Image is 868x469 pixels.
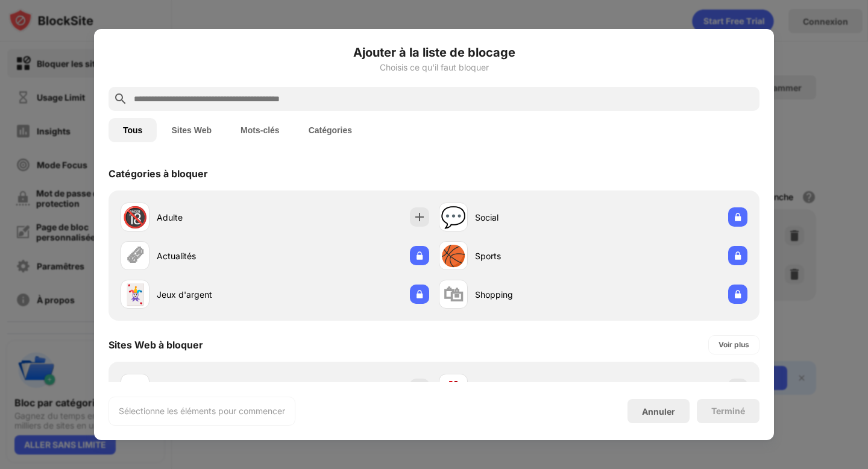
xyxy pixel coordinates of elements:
[294,118,366,142] button: Catégories
[108,43,759,61] h6: Ajouter à la liste de blocage
[122,282,148,307] div: 🃏
[443,282,464,307] div: 🛍
[642,406,675,417] div: Annuler
[157,250,275,262] div: Actualités
[128,381,142,395] img: favicons
[157,211,275,224] div: Adulte
[157,288,275,301] div: Jeux d'argent
[108,339,203,351] div: Sites Web à bloquer
[108,63,759,72] div: Choisis ce qu'il faut bloquer
[475,382,593,395] div: [DOMAIN_NAME]
[441,205,466,230] div: 💬
[446,381,461,395] img: favicons
[719,339,749,351] div: Voir plus
[226,118,294,142] button: Mots-clés
[119,405,285,417] div: Sélectionne les éléments pour commencer
[711,406,745,416] div: Terminé
[122,205,148,230] div: 🔞
[108,168,208,180] div: Catégories à bloquer
[157,382,275,395] div: [DOMAIN_NAME]
[113,92,128,106] img: search.svg
[475,288,593,301] div: Shopping
[441,244,466,268] div: 🏀
[475,250,593,262] div: Sports
[108,118,157,142] button: Tous
[157,118,226,142] button: Sites Web
[475,211,593,224] div: Social
[125,244,145,268] div: 🗞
